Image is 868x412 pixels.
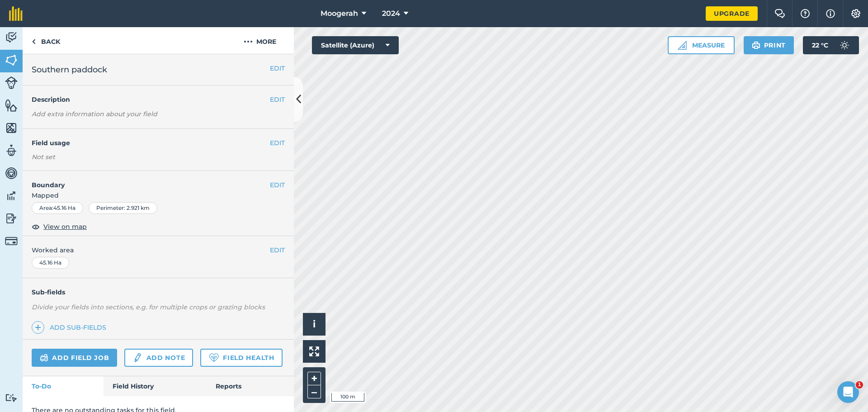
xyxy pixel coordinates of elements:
button: EDIT [270,95,285,104]
img: Four arrows, one pointing top left, one top right, one bottom right and the last bottom left [309,346,319,356]
button: More [226,27,294,54]
img: svg+xml;base64,PD94bWwgdmVyc2lvbj0iMS4wIiBlbmNvZGluZz0idXRmLTgiPz4KPCEtLSBHZW5lcmF0b3I6IEFkb2JlIE... [132,352,142,363]
button: EDIT [270,180,285,190]
button: View on map [32,221,87,232]
em: Add extra information about your field [32,110,157,118]
img: svg+xml;base64,PD94bWwgdmVyc2lvbj0iMS4wIiBlbmNvZGluZz0idXRmLTgiPz4KPCEtLSBHZW5lcmF0b3I6IEFkb2JlIE... [5,144,18,157]
img: svg+xml;base64,PD94bWwgdmVyc2lvbj0iMS4wIiBlbmNvZGluZz0idXRmLTgiPz4KPCEtLSBHZW5lcmF0b3I6IEFkb2JlIE... [5,76,18,89]
div: Area : 45.16 Ha [32,202,83,214]
a: Add note [124,349,193,367]
button: 22 °C [803,36,859,54]
h4: Field usage [32,138,270,148]
img: svg+xml;base64,PHN2ZyB4bWxucz0iaHR0cDovL3d3dy53My5vcmcvMjAwMC9zdmciIHdpZHRoPSI1NiIgaGVpZ2h0PSI2MC... [5,53,18,67]
button: Measure [668,36,735,54]
img: svg+xml;base64,PHN2ZyB4bWxucz0iaHR0cDovL3d3dy53My5vcmcvMjAwMC9zdmciIHdpZHRoPSIxOSIgaGVpZ2h0PSIyNC... [752,40,760,51]
img: Two speech bubbles overlapping with the left bubble in the forefront [774,9,785,18]
img: A cog icon [850,9,861,18]
button: Print [744,36,794,54]
a: Add sub-fields [32,321,110,334]
img: svg+xml;base64,PD94bWwgdmVyc2lvbj0iMS4wIiBlbmNvZGluZz0idXRmLTgiPz4KPCEtLSBHZW5lcmF0b3I6IEFkb2JlIE... [5,235,18,247]
span: 22 ° C [812,36,828,54]
div: Perimeter : 2.921 km [89,202,157,214]
img: svg+xml;base64,PHN2ZyB4bWxucz0iaHR0cDovL3d3dy53My5vcmcvMjAwMC9zdmciIHdpZHRoPSIxOCIgaGVpZ2h0PSIyNC... [32,221,40,232]
button: EDIT [270,138,285,148]
span: Southern paddock [32,63,107,76]
a: Field Health [200,349,282,367]
span: Moogerah [321,8,358,19]
h4: Description [32,95,285,104]
iframe: Intercom live chat [837,381,859,403]
span: Mapped [23,190,294,200]
img: fieldmargin Logo [9,6,23,21]
div: 45.16 Ha [32,257,69,269]
h4: Boundary [23,171,270,190]
img: svg+xml;base64,PHN2ZyB4bWxucz0iaHR0cDovL3d3dy53My5vcmcvMjAwMC9zdmciIHdpZHRoPSI1NiIgaGVpZ2h0PSI2MC... [5,121,18,135]
button: Satellite (Azure) [312,36,399,54]
a: Reports [207,376,294,396]
span: 1 [856,381,863,388]
img: svg+xml;base64,PD94bWwgdmVyc2lvbj0iMS4wIiBlbmNvZGluZz0idXRmLTgiPz4KPCEtLSBHZW5lcmF0b3I6IEFkb2JlIE... [5,393,18,402]
img: svg+xml;base64,PD94bWwgdmVyc2lvbj0iMS4wIiBlbmNvZGluZz0idXRmLTgiPz4KPCEtLSBHZW5lcmF0b3I6IEFkb2JlIE... [5,189,18,203]
button: EDIT [270,63,285,73]
span: View on map [43,222,87,232]
a: Field History [104,376,206,396]
img: A question mark icon [800,9,811,18]
img: svg+xml;base64,PHN2ZyB4bWxucz0iaHR0cDovL3d3dy53My5vcmcvMjAwMC9zdmciIHdpZHRoPSIxNyIgaGVpZ2h0PSIxNy... [826,8,835,19]
a: To-Do [23,376,104,396]
a: Add field job [32,349,117,367]
button: + [307,372,321,385]
img: svg+xml;base64,PHN2ZyB4bWxucz0iaHR0cDovL3d3dy53My5vcmcvMjAwMC9zdmciIHdpZHRoPSI5IiBoZWlnaHQ9IjI0Ii... [32,36,36,47]
h4: Sub-fields [23,287,294,297]
button: i [303,313,325,336]
button: – [307,385,321,398]
img: Ruler icon [678,41,687,50]
img: svg+xml;base64,PD94bWwgdmVyc2lvbj0iMS4wIiBlbmNvZGluZz0idXRmLTgiPz4KPCEtLSBHZW5lcmF0b3I6IEFkb2JlIE... [5,31,18,44]
span: Worked area [32,245,285,255]
span: 2024 [382,8,400,19]
em: Divide your fields into sections, e.g. for multiple crops or grazing blocks [32,303,265,311]
a: Upgrade [706,6,758,21]
img: svg+xml;base64,PD94bWwgdmVyc2lvbj0iMS4wIiBlbmNvZGluZz0idXRmLTgiPz4KPCEtLSBHZW5lcmF0b3I6IEFkb2JlIE... [40,352,48,363]
button: EDIT [270,245,285,255]
div: Not set [32,152,285,161]
img: svg+xml;base64,PD94bWwgdmVyc2lvbj0iMS4wIiBlbmNvZGluZz0idXRmLTgiPz4KPCEtLSBHZW5lcmF0b3I6IEFkb2JlIE... [835,36,854,54]
img: svg+xml;base64,PD94bWwgdmVyc2lvbj0iMS4wIiBlbmNvZGluZz0idXRmLTgiPz4KPCEtLSBHZW5lcmF0b3I6IEFkb2JlIE... [5,166,18,180]
span: i [313,318,316,330]
img: svg+xml;base64,PHN2ZyB4bWxucz0iaHR0cDovL3d3dy53My5vcmcvMjAwMC9zdmciIHdpZHRoPSI1NiIgaGVpZ2h0PSI2MC... [5,99,18,112]
img: svg+xml;base64,PHN2ZyB4bWxucz0iaHR0cDovL3d3dy53My5vcmcvMjAwMC9zdmciIHdpZHRoPSIyMCIgaGVpZ2h0PSIyNC... [244,36,253,47]
img: svg+xml;base64,PHN2ZyB4bWxucz0iaHR0cDovL3d3dy53My5vcmcvMjAwMC9zdmciIHdpZHRoPSIxNCIgaGVpZ2h0PSIyNC... [35,322,41,333]
img: svg+xml;base64,PD94bWwgdmVyc2lvbj0iMS4wIiBlbmNvZGluZz0idXRmLTgiPz4KPCEtLSBHZW5lcmF0b3I6IEFkb2JlIE... [5,212,18,225]
a: Back [23,27,69,54]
